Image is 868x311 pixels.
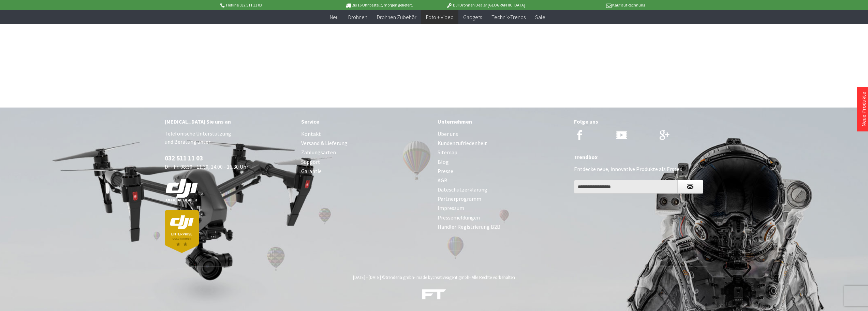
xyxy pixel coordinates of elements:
[301,167,431,176] a: Garantie
[574,117,704,126] div: Folge uns
[426,14,454,20] span: Foto + Video
[343,10,372,24] a: Drohnen
[574,153,704,161] div: Trendbox
[574,180,678,194] input: Ihre E-Mail Adresse
[301,148,431,157] a: Zahlungsarten
[535,14,545,20] span: Sale
[438,213,567,222] a: Pressemeldungen
[438,203,567,213] a: Impressum
[167,274,702,280] div: [DATE] - [DATE] © - made by - Alle Rechte vorbehalten
[421,10,458,24] a: Foto + Video
[301,139,431,148] a: Versand & Lieferung
[301,129,431,139] a: Kontakt
[422,289,446,300] img: ft-white-trans-footer.png
[438,157,567,167] a: Blog
[438,129,567,139] a: Über uns
[377,14,416,20] span: Drohnen Zubehör
[860,92,867,127] a: Neue Produkte
[165,129,294,253] p: Telefonische Unterstützung und Beratung unter: Di - Fr: 08:30 - 11.30, 14.00 - 16.30 Uhr
[219,1,326,9] p: Hotline 032 511 11 03
[438,148,567,157] a: Sitemap
[165,117,294,126] div: [MEDICAL_DATA] Sie uns an
[432,274,469,280] a: creativeagent gmbh
[458,10,487,24] a: Gadgets
[539,1,645,9] p: Kauf auf Rechnung
[438,117,567,126] div: Unternehmen
[386,274,414,280] a: trenderia gmbh
[330,14,339,20] span: Neu
[438,176,567,185] a: AGB
[438,167,567,176] a: Presse
[487,10,530,24] a: Technik-Trends
[372,10,421,24] a: Drohnen Zubehör
[438,222,567,231] a: Händler Registrierung B2B
[463,14,482,20] span: Gadgets
[326,1,432,9] p: Bis 16 Uhr bestellt, morgen geliefert.
[165,210,199,253] img: dji-partner-enterprise_goldLoJgYOWPUIEBO.png
[677,180,703,194] button: Newsletter abonnieren
[438,139,567,148] a: Kundenzufriedenheit
[438,185,567,194] a: Dateschutzerklärung
[530,10,550,24] a: Sale
[348,14,367,20] span: Drohnen
[574,165,704,173] p: Entdecke neue, innovative Produkte als Erster.
[432,1,539,9] p: DJI Drohnen Dealer [GEOGRAPHIC_DATA]
[422,290,446,302] a: DJI Drohnen, Trends & Gadgets Shop
[491,14,526,20] span: Technik-Trends
[301,117,431,126] div: Service
[165,179,199,202] img: white-dji-schweiz-logo-official_140x140.png
[438,194,567,203] a: Partnerprogramm
[325,10,343,24] a: Neu
[165,154,203,162] a: 032 511 11 03
[301,157,431,167] a: Support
